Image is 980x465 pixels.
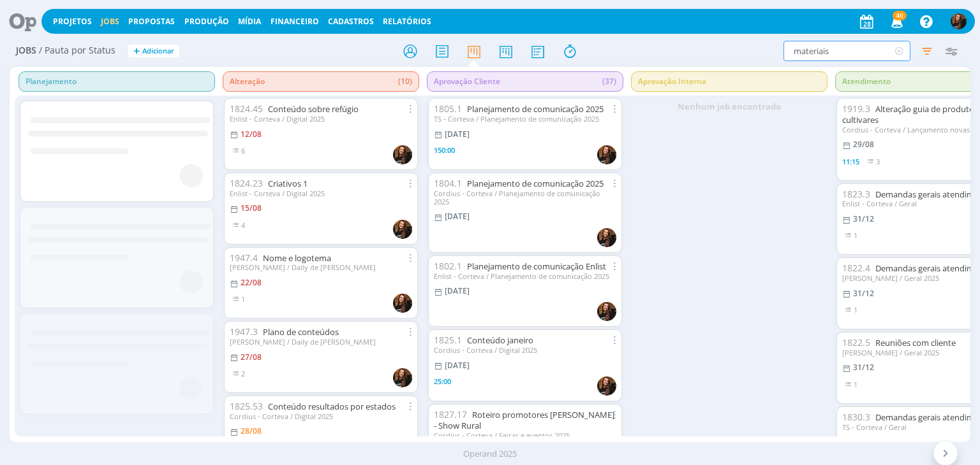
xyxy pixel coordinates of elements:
[383,16,431,27] a: Relatórios
[434,177,462,189] span: 1804.1
[434,260,462,272] span: 1802.1
[128,45,179,58] button: +Adicionar
[393,368,412,387] img: T
[241,369,245,378] span: 2
[234,17,265,27] button: Mídia
[597,302,616,321] img: T
[241,294,245,304] span: 1
[230,103,263,115] span: 1824.45
[230,325,258,338] span: 1947.3
[842,411,870,423] span: 1830.3
[597,376,616,396] img: T
[627,96,831,118] div: Nenhum job encontrado
[39,45,115,56] span: / Pauta por Status
[393,220,412,239] img: T
[853,139,874,150] : 29/08
[263,252,331,264] a: Nome e logotema
[854,305,857,315] span: 1
[184,16,229,27] a: Produção
[268,103,359,115] a: Conteúdo sobre refúgio
[434,408,467,420] span: 1827.17
[842,103,870,115] span: 1919.3
[842,157,859,166] span: 11:15
[434,346,616,354] div: Cordius - Corteva / Digital 2025
[230,263,412,271] div: [PERSON_NAME] / Daily de [PERSON_NAME]
[434,189,616,206] div: Cordius - Corteva / Planejamento de comunicação 2025
[950,10,967,32] button: T
[467,334,533,346] a: Conteúdo janeiro
[467,178,604,189] a: Planejamento de comunicação 2025
[181,17,233,27] button: Produção
[19,71,215,92] span: Planejamento
[434,115,616,123] div: TS - Corteva / Planejamento de comunicação 2025
[230,400,263,412] span: 1825.53
[398,72,412,91] span: (10)
[842,336,870,348] span: 1822.5
[328,16,374,27] span: Cadastros
[434,272,616,280] div: Enlist - Corteva / Planejamento de comunicação 2025
[467,103,604,115] a: Planejamento de comunicação 2025
[842,188,870,200] span: 1823.3
[631,71,828,92] span: Aprovação Interna
[854,380,857,389] span: 1
[16,45,36,56] span: Jobs
[597,145,616,164] img: T
[230,189,412,197] div: Enlist - Corteva / Digital 2025
[49,17,96,27] button: Projetos
[842,262,870,274] span: 1822.4
[893,11,907,20] span: 40
[875,337,956,348] a: Reuniões com cliente
[467,261,606,272] a: Planejamento de comunicação Enlist
[434,145,455,155] span: 150:00
[230,115,412,123] div: Enlist - Corteva / Digital 2025
[241,277,262,288] : 22/08
[854,231,857,240] span: 1
[379,17,435,27] button: Relatórios
[445,129,470,139] : [DATE]
[602,72,616,91] span: (37)
[230,252,258,264] span: 1947.4
[853,213,874,224] : 31/12
[142,47,174,55] span: Adicionar
[876,157,880,166] span: 3
[324,17,378,27] button: Cadastros
[223,71,419,92] span: Alteração
[445,285,470,296] : [DATE]
[883,10,909,33] button: 40
[53,16,92,27] a: Projetos
[445,360,470,371] : [DATE]
[241,129,262,139] : 12/08
[267,17,323,27] button: Financeiro
[128,16,175,27] span: Propostas
[263,326,339,338] a: Plano de conteúdos
[241,146,245,155] span: 6
[445,211,470,222] : [DATE]
[238,16,261,27] a: Mídia
[434,409,614,431] a: Roteiro promotores [PERSON_NAME] - Show Rural
[241,426,262,436] : 28/08
[597,228,616,247] img: T
[393,145,412,164] img: T
[434,334,462,346] span: 1825.1
[241,203,262,213] : 15/08
[268,401,396,412] a: Conteúdo resultados por estados
[241,220,245,230] span: 4
[853,362,874,373] : 31/12
[268,178,308,189] a: Criativos 1
[241,352,262,362] : 27/08
[271,16,319,27] a: Financeiro
[393,294,412,313] img: T
[951,13,967,29] img: T
[230,177,263,189] span: 1824.23
[124,17,179,27] button: Propostas
[434,103,462,115] span: 1805.1
[101,16,119,27] a: Jobs
[230,338,412,346] div: [PERSON_NAME] / Daily de [PERSON_NAME]
[97,17,123,27] button: Jobs
[783,41,910,61] input: Busca
[427,71,623,92] span: Aprovação Cliente
[434,376,451,386] span: 25:00
[853,288,874,299] : 31/12
[230,412,412,420] div: Cordius - Corteva / Digital 2025
[434,431,616,440] div: Cordius - Corteva / Feiras e eventos 2025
